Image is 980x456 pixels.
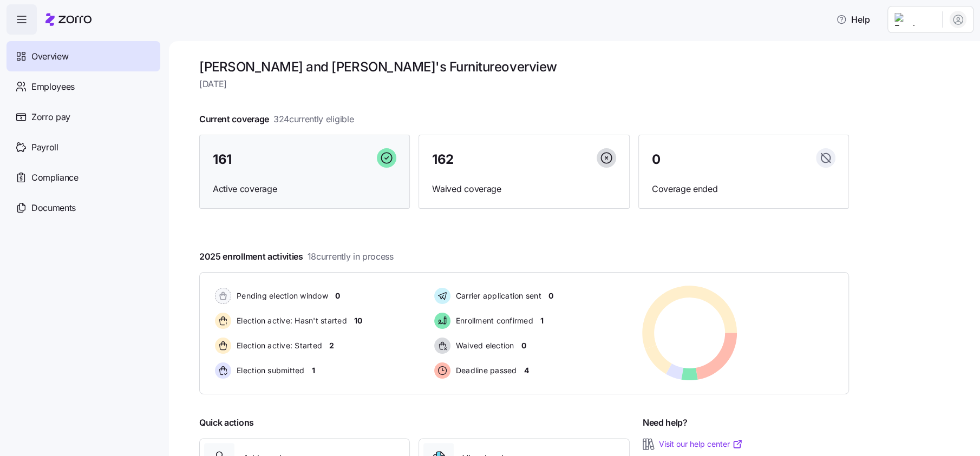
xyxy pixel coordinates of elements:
[308,250,394,263] span: 18 currently in process
[199,58,849,75] h1: [PERSON_NAME] and [PERSON_NAME]'s Furniture overview
[6,71,160,102] a: Employees
[213,182,396,196] span: Active coverage
[6,132,160,162] a: Payroll
[652,153,661,166] span: 0
[329,340,334,351] span: 2
[273,113,354,126] span: 324 currently eligible
[199,250,394,263] span: 2025 enrollment activities
[894,13,933,26] img: Employer logo
[199,113,354,126] span: Current coverage
[453,365,517,376] span: Deadline passed
[659,439,743,450] a: Visit our help center
[31,50,68,63] span: Overview
[6,102,160,132] a: Zorro pay
[6,162,160,193] a: Compliance
[31,141,58,154] span: Payroll
[233,365,305,376] span: Election submitted
[6,193,160,223] a: Documents
[354,315,362,326] span: 10
[199,416,254,429] span: Quick actions
[836,13,870,26] span: Help
[31,80,75,94] span: Employees
[199,77,849,91] span: [DATE]
[213,153,232,166] span: 161
[643,416,688,429] span: Need help?
[827,9,879,30] button: Help
[31,110,70,124] span: Zorro pay
[6,41,160,71] a: Overview
[233,315,347,326] span: Election active: Hasn't started
[540,315,544,326] span: 1
[453,290,541,301] span: Carrier application sent
[233,340,322,351] span: Election active: Started
[548,290,553,301] span: 0
[31,171,79,184] span: Compliance
[233,290,328,301] span: Pending election window
[453,340,514,351] span: Waived election
[432,182,616,196] span: Waived coverage
[31,201,76,215] span: Documents
[521,340,526,351] span: 0
[335,290,340,301] span: 0
[652,182,835,196] span: Coverage ended
[432,153,454,166] span: 162
[312,365,315,376] span: 1
[524,365,528,376] span: 4
[453,315,533,326] span: Enrollment confirmed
